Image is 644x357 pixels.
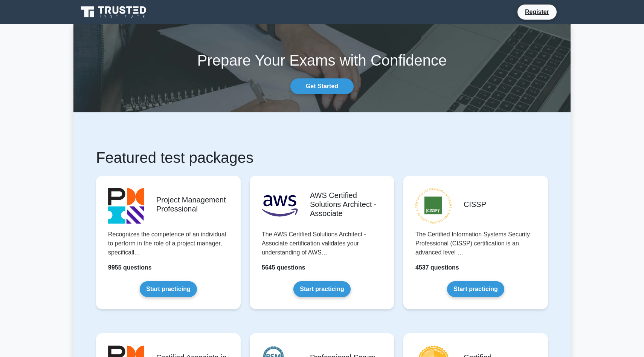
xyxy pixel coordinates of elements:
[520,7,554,17] a: Register
[140,281,197,297] a: Start practicing
[293,281,350,297] a: Start practicing
[447,281,504,297] a: Start practicing
[73,51,571,69] h1: Prepare Your Exams with Confidence
[96,149,548,167] h1: Featured test packages
[290,78,354,94] a: Get Started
